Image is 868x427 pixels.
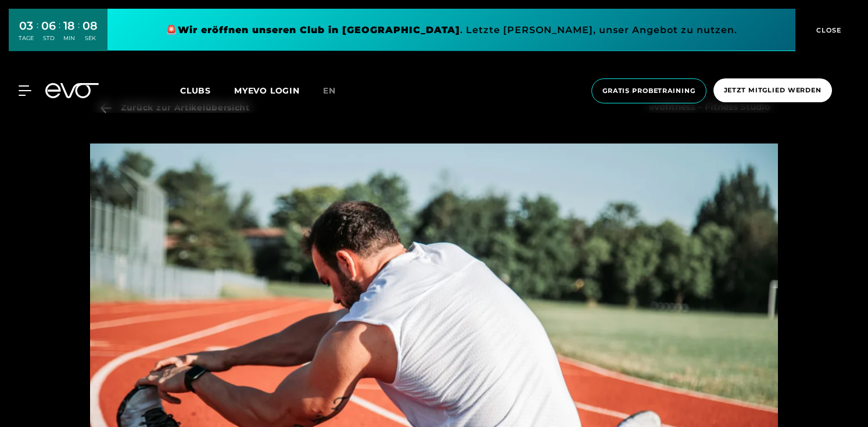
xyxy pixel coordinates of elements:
button: CLOSE [795,9,859,51]
div: 06 [41,17,56,34]
div: : [37,19,38,49]
span: CLOSE [813,25,842,35]
div: : [59,19,60,49]
div: 03 [19,17,34,34]
div: : [78,19,80,49]
div: 08 [83,17,98,34]
span: en [323,85,336,96]
div: TAGE [19,34,34,42]
div: MIN [63,34,75,42]
a: Jetzt Mitglied werden [710,78,835,103]
a: Gratis Probetraining [588,78,710,103]
a: en [323,84,350,98]
div: SEK [83,34,98,42]
span: Jetzt Mitglied werden [724,85,822,95]
a: Clubs [180,85,234,96]
div: 18 [63,17,75,34]
span: Gratis Probetraining [602,86,695,96]
div: STD [41,34,56,42]
a: MYEVO LOGIN [234,85,300,96]
span: Clubs [180,85,211,96]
